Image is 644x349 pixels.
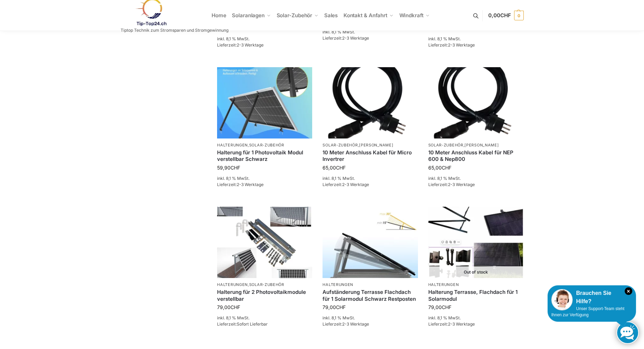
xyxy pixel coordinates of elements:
span: 2-3 Werktage [448,182,475,187]
p: inkl. 8,1 % MwSt. [323,29,418,35]
span: Lieferzeit: [428,321,475,327]
span: CHF [442,304,451,310]
span: Sales [324,12,338,19]
p: Tiptop Technik zum Stromsparen und Stromgewinnung [121,28,228,32]
i: Schließen [625,287,632,295]
span: Lieferzeit: [428,182,475,187]
span: CHF [231,165,240,171]
span: Solar-Zubehör [277,12,313,19]
img: Anschlusskabel-3meter [428,67,523,138]
img: Solarpaneel Halterung Wand Lang Schwarz [217,67,312,138]
img: Halterung Terrasse, Flachdach für 1 Solarmodul [428,207,523,278]
p: inkl. 8,1 % MwSt. [323,315,418,321]
p: inkl. 8,1 % MwSt. [217,175,312,182]
span: CHF [336,304,346,310]
span: 0,00 [488,12,511,19]
p: inkl. 8,1 % MwSt. [428,315,523,321]
a: Solar-Zubehör [249,143,284,147]
a: Solar-Zubehör [323,143,358,147]
p: , [217,282,312,287]
a: Halterungen [323,282,353,287]
p: inkl. 8,1 % MwSt. [217,36,312,42]
a: Halterung Terrasse, Flachdach für 1 Solarmodul [428,289,523,302]
p: , [217,143,312,148]
bdi: 79,00 [428,304,451,310]
a: Halterung für 1 Photovoltaik Modul verstellbar Schwarz [217,149,312,163]
span: Sofort Lieferbar [237,321,268,327]
span: CHF [442,165,451,171]
span: 2-3 Werktage [237,182,264,187]
span: 0 [514,11,524,20]
div: Brauchen Sie Hilfe? [551,289,632,306]
span: Lieferzeit: [217,42,264,48]
span: Lieferzeit: [323,182,369,187]
a: Halterungen [217,282,248,287]
span: Lieferzeit: [217,321,268,327]
span: CHF [500,12,511,19]
bdi: 65,00 [323,165,346,171]
span: Lieferzeit: [217,182,264,187]
a: Solar-Zubehör [249,282,284,287]
span: 2-3 Werktage [342,182,369,187]
p: , [428,143,523,148]
img: Anschlusskabel-3meter [323,67,418,138]
img: Halterung für 2 Photovoltaikmodule verstellbar [217,207,312,278]
span: Lieferzeit: [323,35,369,41]
p: inkl. 8,1 % MwSt. [323,175,418,182]
a: Halterungen [217,143,248,147]
a: [PERSON_NAME] [464,143,499,147]
span: 2-3 Werktage [342,321,369,327]
a: [PERSON_NAME] [359,143,393,147]
a: Out of stockHalterung Terrasse, Flachdach für 1 Solarmodul [428,207,523,278]
span: Unser Support-Team steht Ihnen zur Verfügung [551,306,624,317]
a: Solar-Zubehör [428,143,463,147]
bdi: 59,90 [217,165,240,171]
img: Halterung-Terrasse Aufständerung [323,207,418,278]
span: CHF [336,165,346,171]
a: Aufständerung Terrasse Flachdach für 1 Solarmodul Schwarz Restposten [323,289,418,302]
span: 2-3 Werktage [342,35,369,41]
p: inkl. 8,1 % MwSt. [428,36,523,42]
span: Lieferzeit: [323,321,369,327]
span: Lieferzeit: [428,42,475,48]
p: , [323,143,418,148]
a: Halterung für 2 Photovoltaikmodule verstellbar [217,289,312,302]
bdi: 79,00 [217,304,240,310]
p: inkl. 8,1 % MwSt. [217,315,312,321]
bdi: 65,00 [428,165,451,171]
a: 10 Meter Anschluss Kabel für NEP 600 & Nep800 [428,149,523,163]
span: 2-3 Werktage [237,42,264,48]
img: Customer service [551,289,573,310]
a: Halterungen [428,282,459,287]
span: Windkraft [399,12,423,19]
a: 0,00CHF 0 [488,5,523,26]
span: Solaranlagen [232,12,265,19]
span: CHF [231,304,240,310]
span: 2-3 Werktage [448,42,475,48]
span: 2-3 Werktage [448,321,475,327]
bdi: 79,00 [323,304,346,310]
p: inkl. 8,1 % MwSt. [428,175,523,182]
span: Kontakt & Anfahrt [344,12,387,19]
a: 10 Meter Anschluss Kabel für Micro Invertrer [323,149,418,163]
